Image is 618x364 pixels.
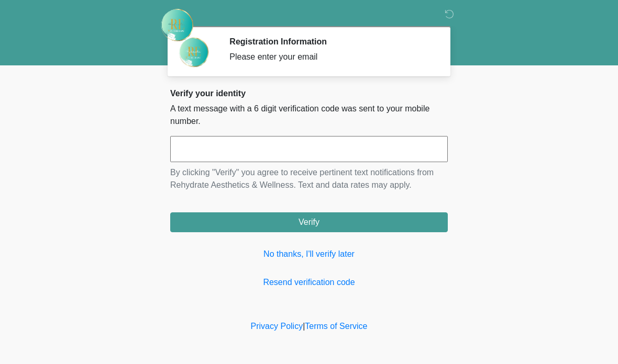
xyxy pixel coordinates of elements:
[170,248,448,260] a: No thanks, I'll verify later
[170,88,448,98] h2: Verify your identity
[170,212,448,232] button: Verify
[303,322,305,331] a: |
[170,276,448,289] a: Resend verification code
[251,322,303,331] a: Privacy Policy
[305,322,367,331] a: Terms of Service
[170,166,448,191] p: By clicking "Verify" you agree to receive pertinent text notifications from Rehydrate Aesthetics ...
[178,37,209,68] img: Agent Avatar
[170,103,448,128] p: A text message with a 6 digit verification code was sent to your mobile number.
[160,8,194,42] img: Rehydrate Aesthetics & Wellness Logo
[229,51,432,63] div: Please enter your email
